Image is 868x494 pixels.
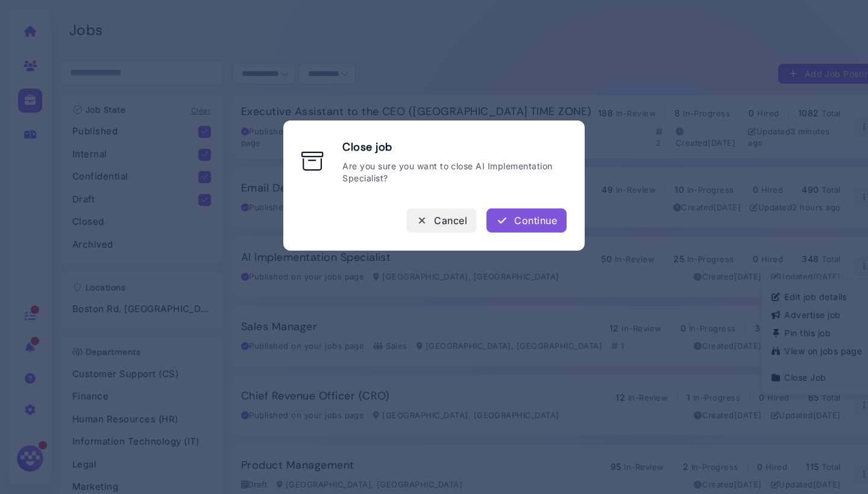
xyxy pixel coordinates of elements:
[406,208,477,233] button: Cancel
[342,139,567,155] h3: Close job
[486,208,567,233] button: Continue
[342,160,567,184] p: Are you sure you want to close AI Implementation Specialist?
[416,213,467,228] div: Cancel
[496,213,557,228] div: Continue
